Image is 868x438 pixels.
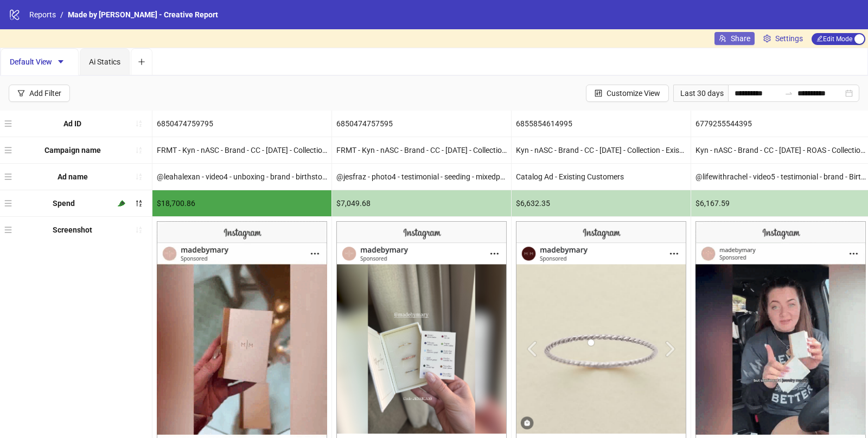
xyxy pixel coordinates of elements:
[607,89,660,98] span: Customize View
[332,190,511,216] div: $7,049.68
[512,190,691,216] div: $6,632.35
[512,111,691,137] div: 6855854614995
[4,195,15,212] div: menu
[332,111,511,137] div: 6850474757595
[57,58,65,66] span: caret-down
[4,141,15,159] div: menu
[673,85,728,102] div: Last 30 days
[29,89,61,98] div: Add Filter
[131,48,152,75] button: Add tab
[4,115,15,132] div: menu
[4,173,12,181] span: menu
[512,137,691,163] div: Kyn - nASC - Brand - CC - [DATE] - Collection - Existing Customers
[759,32,807,45] a: Settings
[17,89,25,97] span: filter
[4,226,12,234] span: menu
[332,164,511,190] div: @jesfraz - photo4 - testimonial - seeding - mixedproduct - PDP - MBM1945793 - [DATE] - Copy
[135,146,143,154] span: sort-ascending
[135,120,143,127] span: sort-ascending
[332,137,511,163] div: FRMT - Kyn - nASC - Brand - CC - [DATE] - Collection - Free Gift - Mini Hoops
[4,120,12,127] span: menu
[719,35,726,42] span: usergroup-add
[58,172,88,181] b: Ad name
[63,119,81,128] b: Ad ID
[27,9,58,21] a: Reports
[135,173,143,181] span: sort-ascending
[53,199,75,208] b: Spend
[53,226,92,234] b: Screenshot
[4,146,12,154] span: menu
[68,10,218,19] span: Made by [PERSON_NAME] - Creative Report
[89,57,120,66] span: Ai Statics
[714,32,755,45] button: Share
[118,199,125,207] span: highlight
[775,33,803,44] span: Settings
[731,34,750,43] span: Share
[152,190,331,216] div: $18,700.86
[138,58,145,66] span: plus
[512,164,691,190] div: Catalog Ad - Existing Customers
[784,89,793,98] span: swap-right
[152,111,331,137] div: 6850474759795
[9,85,70,102] button: Add Filter
[44,146,101,154] b: Campaign name
[135,199,143,207] span: sort-descending
[152,164,331,190] div: @leahalexan - video4 - unboxing - brand - birthstoneEternity&stackingRing - PDP - MBM645754 - [DA...
[60,9,63,21] li: /
[586,85,669,102] button: Customize View
[10,57,69,66] span: Default View
[135,226,143,234] span: sort-ascending
[4,168,15,185] div: menu
[4,221,15,239] div: menu
[152,137,331,163] div: FRMT - Kyn - nASC - Brand - CC - [DATE] - Collection - Free Gift - Mini Hoops
[763,35,771,42] span: setting
[595,89,602,97] span: control
[784,89,793,98] span: to
[4,199,12,207] span: menu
